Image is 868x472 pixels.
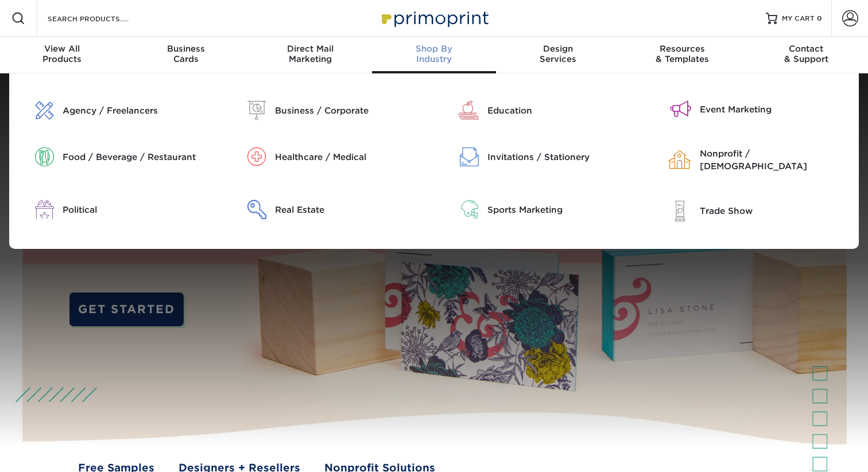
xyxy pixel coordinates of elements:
input: SEARCH PRODUCTS..... [46,11,158,25]
a: Invitations / Stationery [443,147,638,166]
span: MY CART [782,14,815,24]
div: Education [487,104,638,117]
div: & Support [744,44,868,64]
a: Real Estate [230,200,425,219]
div: Marketing [248,44,372,64]
a: Education [443,101,638,120]
div: Industry [372,44,496,64]
span: Business [124,44,248,54]
div: Nonprofit / [DEMOGRAPHIC_DATA] [700,147,851,173]
span: Direct Mail [248,44,372,54]
div: Event Marketing [700,103,851,116]
a: Agency / Freelancers [18,101,213,120]
span: Design [496,44,620,54]
a: Shop ByIndustry [372,37,496,73]
div: Cards [124,44,248,64]
a: Healthcare / Medical [230,147,425,166]
a: Event Marketing [655,101,850,118]
span: Contact [744,44,868,54]
div: Business / Corporate [275,104,426,117]
img: Primoprint [377,6,491,30]
a: Nonprofit / [DEMOGRAPHIC_DATA] [655,147,850,173]
div: Agency / Freelancers [63,104,214,117]
span: Resources [620,44,744,54]
a: Resources& Templates [620,37,744,73]
a: Business / Corporate [230,101,425,120]
span: 0 [817,14,822,22]
a: BusinessCards [124,37,248,73]
div: & Templates [620,44,744,64]
a: Trade Show [655,200,850,221]
div: Sports Marketing [487,204,638,216]
span: Shop By [372,44,496,54]
a: Direct MailMarketing [248,37,372,73]
div: Real Estate [275,204,426,216]
a: Sports Marketing [443,200,638,219]
a: Contact& Support [744,37,868,73]
div: Services [496,44,620,64]
a: Political [18,200,213,219]
div: Healthcare / Medical [275,151,426,163]
div: Trade Show [700,205,851,217]
a: Food / Beverage / Restaurant [18,147,213,166]
div: Food / Beverage / Restaurant [63,151,214,163]
div: Invitations / Stationery [487,151,638,163]
a: DesignServices [496,37,620,73]
div: Political [63,204,214,216]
